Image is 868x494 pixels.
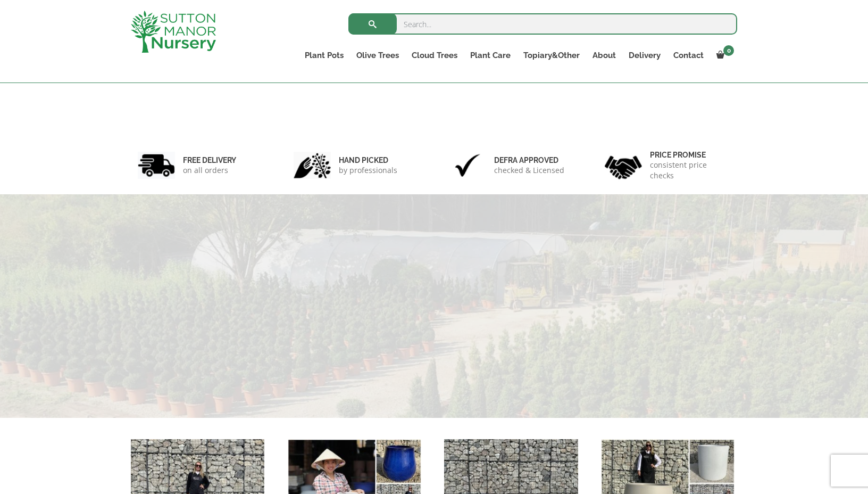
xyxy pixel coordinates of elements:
p: checked & Licensed [494,165,564,176]
a: 0 [710,48,737,63]
a: Plant Pots [298,48,350,63]
h6: Defra approved [494,155,564,165]
a: Olive Trees [350,48,405,63]
h6: hand picked [339,155,397,165]
a: Contact [667,48,710,63]
a: Delivery [622,48,667,63]
img: logo [131,11,216,53]
span: 0 [723,45,734,56]
h6: Price promise [650,150,731,160]
img: 4.jpg [605,149,642,182]
h6: FREE DELIVERY [183,155,236,165]
a: About [586,48,622,63]
a: Topiary&Other [517,48,586,63]
a: Cloud Trees [405,48,464,63]
a: Plant Care [464,48,517,63]
img: 1.jpg [138,152,175,179]
p: consistent price checks [650,160,731,181]
img: 2.jpg [294,152,331,179]
p: by professionals [339,165,397,176]
p: on all orders [183,165,236,176]
img: 3.jpg [449,152,486,179]
input: Search... [348,13,737,35]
